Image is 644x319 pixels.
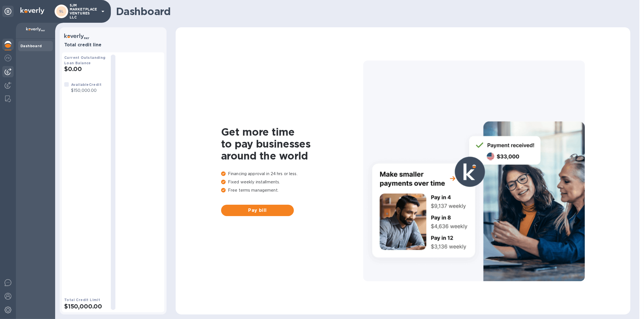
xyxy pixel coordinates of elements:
h2: $0.00 [64,65,106,72]
b: SL [59,9,64,13]
p: $150,000.00 [71,88,101,94]
p: Free terms management. [221,187,363,193]
b: Total Credit Limit [64,298,100,302]
div: Unpin categories [2,6,14,17]
b: Current Outstanding Loan Balance [64,55,106,65]
p: Financing approval in 24 hrs or less. [221,171,363,177]
h2: $150,000.00 [64,303,106,310]
span: Pay bill [226,207,289,214]
b: Dashboard [20,44,42,48]
p: Fixed weekly installments. [221,179,363,185]
h1: Dashboard [116,5,628,17]
img: Logo [20,7,44,14]
img: Foreign exchange [5,55,11,61]
button: Pay bill [221,205,294,216]
h1: Get more time to pay businesses around the world [221,126,363,162]
h3: Total credit line [64,42,162,48]
p: SJM MARKETPLACE VENTURES LLC [70,3,98,19]
b: Available Credit [71,82,101,87]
